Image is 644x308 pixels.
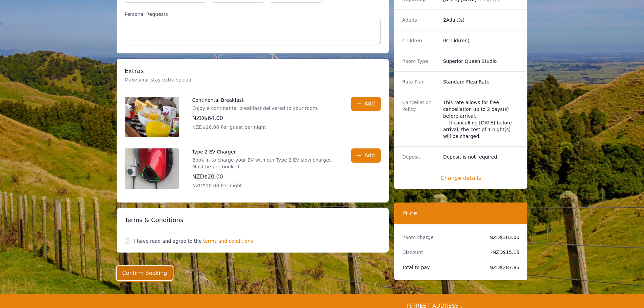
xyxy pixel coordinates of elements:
[402,174,520,182] span: Change details
[125,76,381,83] p: Make your stay extra special
[125,216,381,224] h3: Terms & Conditions
[192,105,319,112] p: Enjoy a continental breakfast delivered to your room.
[484,249,520,256] dd: - NZD$15.15
[192,173,338,181] p: NZD$20.00
[192,97,319,103] p: Continental Breakfast
[125,11,381,18] label: Personal Requests
[203,238,253,244] span: terms and conditions
[484,234,520,241] dd: NZD$303.00
[402,234,479,241] dt: Room charge
[402,99,438,140] dt: Cancellation Policy
[402,209,520,217] h3: Price
[443,17,520,23] dd: 2 Adult(s)
[117,266,173,280] button: Confirm Booking
[192,182,338,189] p: NZD$10.00 Per night
[484,264,520,271] dd: NZD$287.85
[443,99,520,140] div: This rate allows for free cancellation up to 2 days(s) before arrival. If cancelling [DATE] befor...
[443,58,520,65] dd: Superior Queen Studio
[125,148,179,189] img: Type 2 EV Charger
[125,67,381,75] h3: Extras
[402,153,438,160] dt: Deposit
[402,37,438,44] dt: Children
[351,148,381,163] button: Add
[402,17,438,23] dt: Adults
[364,100,375,108] span: Add
[351,97,381,111] button: Add
[364,151,375,160] span: Add
[402,78,438,85] dt: Rate Plan
[443,37,520,44] dd: 0 Child(ren)
[402,58,438,65] dt: Room Type
[192,114,319,122] p: NZD$64.00
[402,249,479,256] dt: Discount
[192,157,338,170] p: Book in to charge your EV with our Type 2 EV slow charger. Must be pre-booked.
[443,153,520,160] dd: Deposit is not required
[443,78,520,85] dd: Standard Flexi Rate
[192,148,338,155] p: Type 2 EV Charger
[125,97,179,137] img: Continental Breakfast
[402,264,479,271] dt: Total to pay
[134,238,202,244] label: I have read and agree to the
[192,124,319,131] p: NZD$16.00 Per guest per night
